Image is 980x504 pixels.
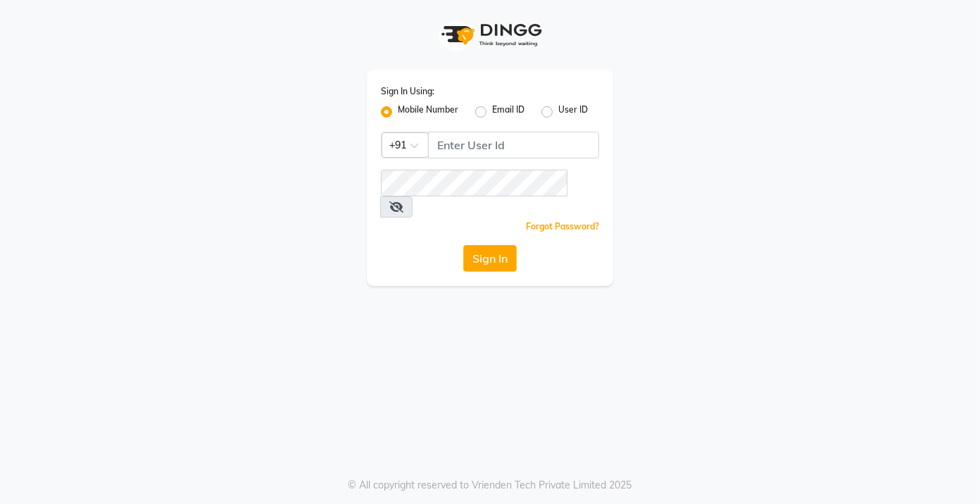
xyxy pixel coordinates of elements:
label: Mobile Number [398,103,458,120]
label: User ID [558,103,588,120]
input: Username [428,132,599,158]
label: Sign In Using: [381,85,434,98]
img: logo1.svg [434,14,546,56]
a: Forgot Password? [526,221,599,232]
label: Email ID [492,103,524,120]
button: Sign In [463,245,517,272]
input: Username [381,170,567,196]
